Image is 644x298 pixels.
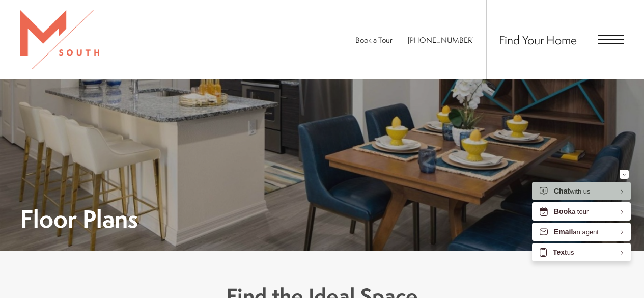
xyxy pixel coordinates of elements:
[20,10,99,69] img: MSouth
[355,35,393,45] a: Book a Tour
[499,32,577,48] a: Find Your Home
[598,35,624,44] button: Open Menu
[408,35,474,45] a: Call Us at 813-570-8014
[408,35,474,45] span: [PHONE_NUMBER]
[20,207,138,230] h1: Floor Plans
